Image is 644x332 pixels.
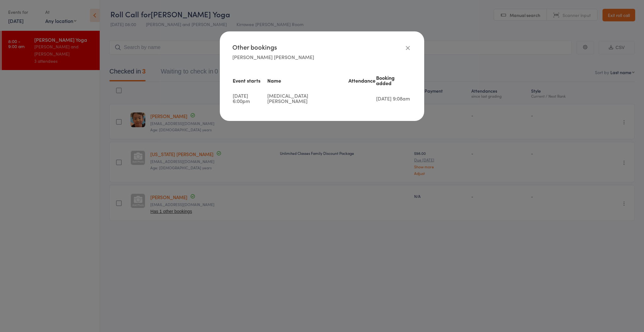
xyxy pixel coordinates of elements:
a: Close [404,44,412,52]
h4: Other bookings [232,44,412,60]
td: [DATE] 9:08am [376,93,412,104]
div: [PERSON_NAME] [PERSON_NAME] [232,54,404,60]
td: [DATE] 6:00pm [232,93,267,104]
td: [MEDICAL_DATA][PERSON_NAME] [267,93,348,104]
th: Event starts [232,75,267,87]
th: Name [267,75,348,87]
th: Booking added [376,75,412,87]
th: Attendance [348,75,376,87]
